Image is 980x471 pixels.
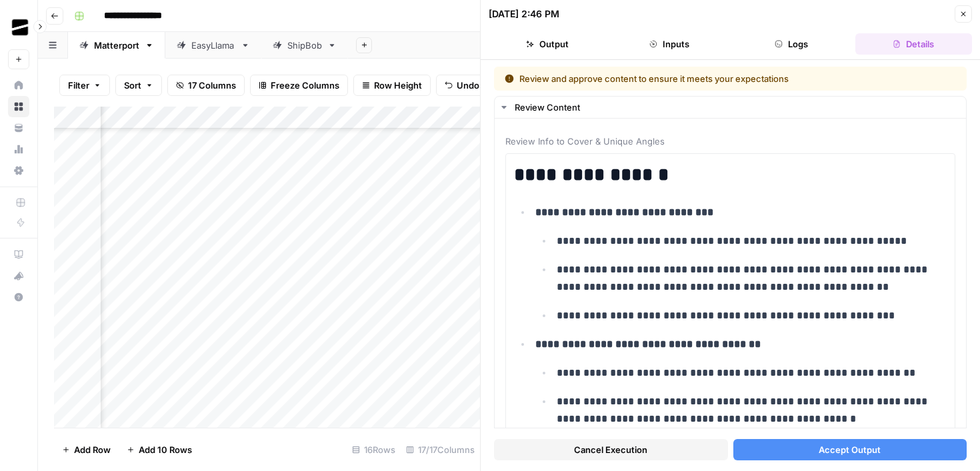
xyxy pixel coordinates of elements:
div: 16 Rows [347,439,401,460]
a: Matterport [68,32,165,59]
a: Usage [8,139,29,160]
button: Inputs [611,33,727,55]
button: Freeze Columns [250,75,348,96]
span: Add 10 Rows [139,443,192,456]
span: Sort [124,79,141,92]
button: Add 10 Rows [119,439,200,460]
button: Logs [733,33,850,55]
button: Undo [436,75,488,96]
button: Details [855,33,972,55]
div: What's new? [9,266,29,286]
div: [DATE] 2:46 PM [489,7,559,21]
span: Accept Output [819,443,881,456]
a: AirOps Academy [8,244,29,265]
span: Review Info to Cover & Unique Angles [505,135,955,148]
div: ShipBob [287,39,322,52]
button: Add Row [54,439,119,460]
img: OGM Logo [8,15,32,39]
a: Browse [8,96,29,117]
div: 17/17 Columns [401,439,480,460]
button: What's new? [8,265,29,286]
button: Row Height [353,75,431,96]
button: Help + Support [8,286,29,308]
button: Workspace: OGM [8,11,29,44]
span: Cancel Execution [574,443,647,456]
div: Review and approve content to ensure it meets your expectations [505,72,873,85]
span: 17 Columns [188,79,236,92]
button: Cancel Execution [494,439,728,460]
a: ShipBob [261,32,348,59]
button: Sort [115,75,162,96]
div: Matterport [94,39,139,52]
a: Home [8,75,29,96]
button: Accept Output [733,439,967,460]
span: Row Height [374,79,422,92]
span: Add Row [74,443,111,456]
a: Your Data [8,117,29,139]
span: Undo [457,79,479,92]
span: Freeze Columns [271,79,339,92]
a: EasyLlama [165,32,261,59]
button: Review Content [495,97,966,118]
div: EasyLlama [191,39,235,52]
a: Settings [8,160,29,181]
button: 17 Columns [167,75,245,96]
span: Filter [68,79,89,92]
div: Review Content [515,101,958,114]
button: Output [489,33,605,55]
button: Filter [59,75,110,96]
